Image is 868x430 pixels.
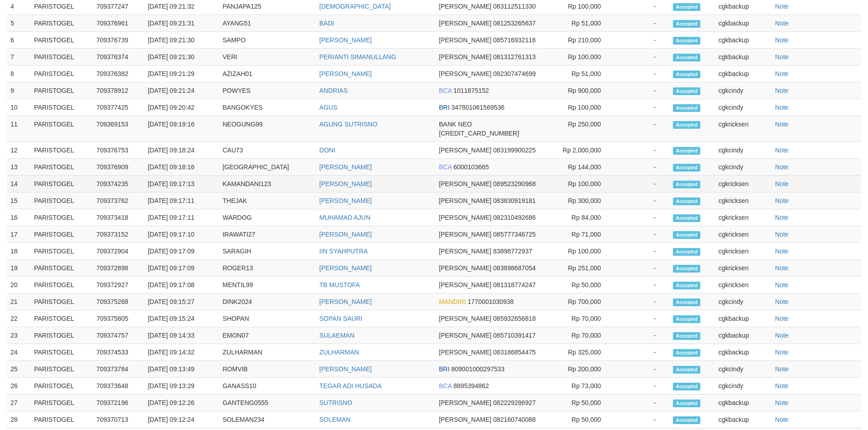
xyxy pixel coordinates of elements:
span: [CREDIT_CARD_NUMBER] [439,130,519,137]
span: Accepted [673,71,700,78]
td: cgkbackup [715,32,771,49]
td: PARISTOGEL [31,142,93,159]
span: 083186854475 [493,349,535,356]
td: 709376753 [92,142,144,159]
span: [PERSON_NAME] [439,20,491,27]
td: PARISTOGEL [31,310,93,327]
td: [DATE] 09:17:13 [144,176,219,192]
td: [DATE] 09:17:09 [144,243,219,260]
td: [DATE] 09:17:10 [144,226,219,243]
td: cgkbackup [715,15,771,32]
span: [PERSON_NAME] [439,264,491,272]
td: PARISTOGEL [31,277,93,293]
span: Accepted [673,181,700,188]
td: AYANG51 [219,15,315,32]
td: [DATE] 09:13:29 [144,378,219,395]
a: Note [775,180,789,187]
a: Note [775,214,789,221]
td: Rp 71,000 [550,226,615,243]
span: [PERSON_NAME] [439,53,491,61]
td: GANASS10 [219,378,315,395]
td: cgkricksen [715,260,771,277]
td: Rp 700,000 [550,293,615,310]
span: MANDIRI [439,298,466,305]
td: 6 [7,32,31,49]
a: TEGAR ADI HUSADA [319,382,382,390]
td: [DATE] 09:17:11 [144,209,219,226]
td: NEOGUNG99 [219,116,315,142]
td: EMON07 [219,327,315,344]
a: [PERSON_NAME] [319,70,372,77]
td: [DATE] 09:14:33 [144,327,219,344]
span: [PERSON_NAME] [439,197,491,204]
td: ROMVIB [219,361,315,378]
span: [PERSON_NAME] [439,214,491,221]
a: SUTRISNO [319,399,352,406]
a: PERIANTI SIMANULLANG [319,53,396,61]
td: [DATE] 09:21:30 [144,49,219,66]
a: Note [775,264,789,272]
td: 709372904 [92,243,144,260]
td: 5 [7,15,31,32]
td: - [615,277,669,293]
td: - [615,49,669,66]
td: 13 [7,159,31,176]
td: 709369153 [92,116,144,142]
a: BADI [319,20,334,27]
span: [PERSON_NAME] [439,180,491,187]
a: Note [775,315,789,322]
span: 081312761313 [493,53,535,61]
td: SAMPO [219,32,315,49]
td: 709373648 [92,378,144,395]
span: BANK NEO [439,121,472,128]
td: WARDOG [219,209,315,226]
td: Rp 70,000 [550,327,615,344]
td: 7 [7,49,31,66]
td: [DATE] 09:18:24 [144,142,219,159]
td: SHOPAN [219,310,315,327]
a: Note [775,281,789,288]
span: [PERSON_NAME] [439,349,491,356]
span: 809001000297533 [452,365,505,373]
td: VERI [219,49,315,66]
a: Note [775,399,789,406]
td: cgkricksen [715,243,771,260]
td: Rp 250,000 [550,116,615,142]
span: Accepted [673,147,700,155]
td: - [615,159,669,176]
td: 709375805 [92,310,144,327]
td: [DATE] 09:15:27 [144,293,219,310]
span: Accepted [673,231,700,239]
span: Accepted [673,315,700,323]
td: Rp 70,000 [550,310,615,327]
td: Rp 210,000 [550,32,615,49]
a: Note [775,53,789,61]
td: 18 [7,243,31,260]
td: PARISTOGEL [31,226,93,243]
a: DONI [319,147,335,154]
a: ANDRIAS [319,87,348,94]
td: Rp 325,000 [550,344,615,361]
td: - [615,99,669,116]
td: 22 [7,310,31,327]
td: [DATE] 09:19:16 [144,116,219,142]
td: cgkricksen [715,226,771,243]
span: 081318774247 [493,281,535,288]
a: Note [775,121,789,128]
td: 12 [7,142,31,159]
td: PARISTOGEL [31,361,93,378]
span: 089523290968 [493,180,535,187]
a: MUHAMAD AJUN [319,214,370,221]
a: [PERSON_NAME] [319,365,372,373]
td: cgkbackup [715,66,771,82]
td: 709376382 [92,66,144,82]
a: Note [775,36,789,44]
td: THEJAK [219,192,315,209]
td: - [615,142,669,159]
a: Note [775,349,789,356]
td: - [615,192,669,209]
span: 83898772937 [493,248,532,255]
td: PARISTOGEL [31,327,93,344]
span: 081253265637 [493,20,535,27]
td: PARISTOGEL [31,260,93,277]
